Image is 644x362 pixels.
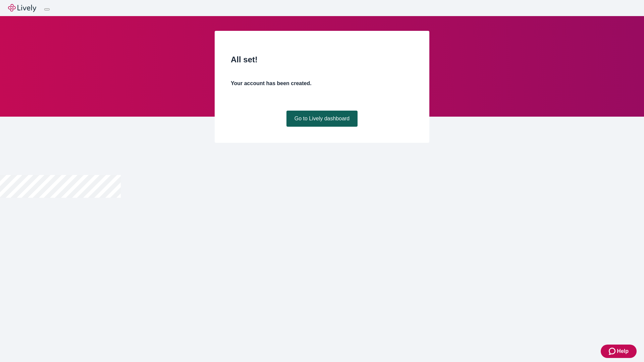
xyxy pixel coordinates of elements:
h4: Your account has been created. [231,79,413,87]
svg: Zendesk support icon [609,347,617,355]
h2: All set! [231,54,413,66]
button: Zendesk support iconHelp [601,345,637,358]
span: Help [617,347,629,355]
button: Log out [44,8,50,10]
img: Lively [8,4,36,12]
a: Go to Lively dashboard [286,111,358,127]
